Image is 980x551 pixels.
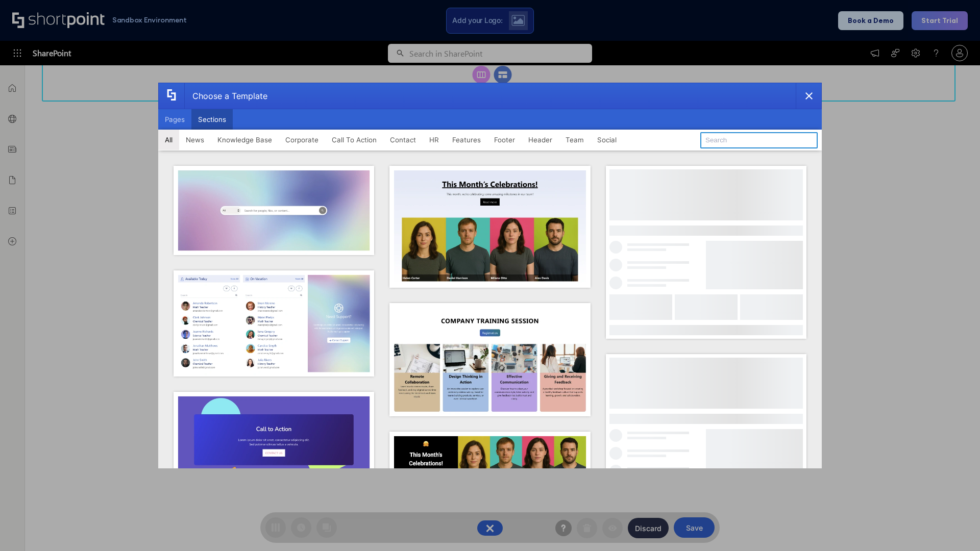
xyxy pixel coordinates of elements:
button: Team [559,130,591,150]
button: News [179,130,211,150]
button: Knowledge Base [211,130,279,150]
button: Features [446,130,487,150]
button: Social [591,130,623,150]
button: Contact [383,130,423,150]
button: HR [423,130,446,150]
button: Call To Action [325,130,383,150]
div: template selector [158,83,822,468]
input: Search [700,132,818,148]
button: All [158,130,179,150]
button: Footer [487,130,522,150]
button: Pages [158,109,191,130]
button: Header [522,130,559,150]
button: Corporate [279,130,325,150]
button: Sections [191,109,233,130]
iframe: Chat Widget [929,502,980,551]
div: Choose a Template [184,83,267,109]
